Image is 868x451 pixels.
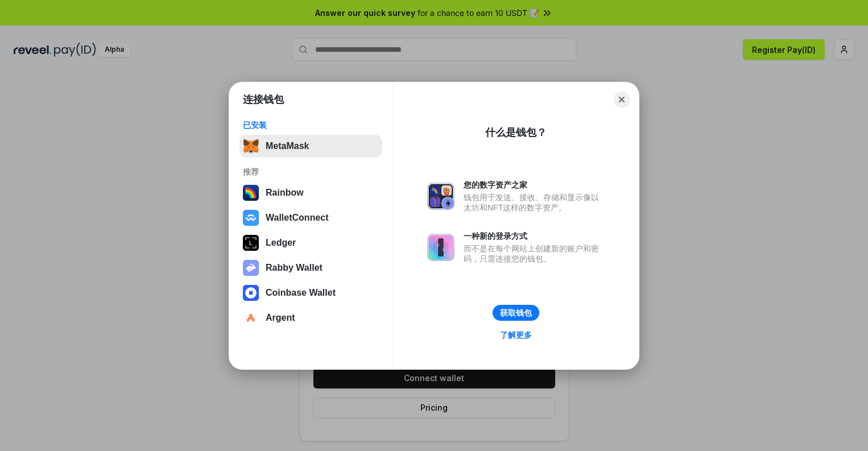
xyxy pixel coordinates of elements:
button: Close [614,92,630,107]
div: WalletConnect [266,213,329,223]
button: MetaMask [239,135,382,158]
div: Ledger [266,238,296,248]
div: 钱包用于发送、接收、存储和显示像以太坊和NFT这样的数字资产。 [464,192,605,213]
button: Argent [239,307,382,329]
div: 已安装 [243,120,379,130]
button: Ledger [239,231,382,254]
img: svg+xml,%3Csvg%20width%3D%2228%22%20height%3D%2228%22%20viewBox%3D%220%200%2028%2028%22%20fill%3D... [243,210,259,226]
img: svg+xml,%3Csvg%20width%3D%2228%22%20height%3D%2228%22%20viewBox%3D%220%200%2028%2028%22%20fill%3D... [243,285,259,301]
div: 一种新的登录方式 [464,231,605,241]
div: 推荐 [243,167,379,177]
div: MetaMask [266,141,309,151]
div: Rabby Wallet [266,263,323,273]
img: svg+xml,%3Csvg%20width%3D%2228%22%20height%3D%2228%22%20viewBox%3D%220%200%2028%2028%22%20fill%3D... [243,310,259,326]
img: svg+xml,%3Csvg%20xmlns%3D%22http%3A%2F%2Fwww.w3.org%2F2000%2Fsvg%22%20fill%3D%22none%22%20viewBox... [427,234,454,261]
button: Rainbow [239,181,382,204]
div: 了解更多 [500,330,532,340]
div: Coinbase Wallet [266,288,336,298]
div: Argent [266,313,295,323]
div: Rainbow [266,188,304,198]
div: 而不是在每个网站上创建新的账户和密码，只需连接您的钱包。 [464,243,605,264]
button: WalletConnect [239,206,382,229]
img: svg+xml,%3Csvg%20xmlns%3D%22http%3A%2F%2Fwww.w3.org%2F2000%2Fsvg%22%20fill%3D%22none%22%20viewBox... [243,260,259,276]
button: Rabby Wallet [239,256,382,279]
img: svg+xml,%3Csvg%20fill%3D%22none%22%20height%3D%2233%22%20viewBox%3D%220%200%2035%2033%22%20width%... [243,138,259,154]
h1: 连接钱包 [243,93,284,106]
button: Coinbase Wallet [239,282,382,304]
img: svg+xml,%3Csvg%20xmlns%3D%22http%3A%2F%2Fwww.w3.org%2F2000%2Fsvg%22%20width%3D%2228%22%20height%3... [243,235,259,251]
button: 获取钱包 [493,305,539,321]
div: 什么是钱包？ [485,126,547,139]
div: 您的数字资产之家 [464,180,605,190]
a: 了解更多 [493,328,539,342]
div: 获取钱包 [500,308,532,318]
img: svg+xml,%3Csvg%20xmlns%3D%22http%3A%2F%2Fwww.w3.org%2F2000%2Fsvg%22%20fill%3D%22none%22%20viewBox... [427,183,454,210]
img: svg+xml,%3Csvg%20width%3D%22120%22%20height%3D%22120%22%20viewBox%3D%220%200%20120%20120%22%20fil... [243,185,259,201]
